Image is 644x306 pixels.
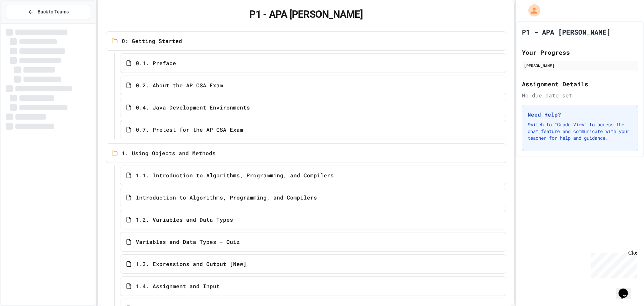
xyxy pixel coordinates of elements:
[136,282,220,290] span: 1.4. Assignment and Input
[522,27,610,37] h1: P1 - APA [PERSON_NAME]
[521,3,542,18] div: My Account
[616,279,637,299] iframe: chat widget
[524,62,636,69] div: [PERSON_NAME]
[122,37,182,45] span: 0: Getting Started
[120,276,506,296] a: 1.4. Assignment and Input
[3,3,46,43] div: Chat with us now!Close
[106,8,506,20] h1: P1 - APA [PERSON_NAME]
[136,103,250,112] span: 0.4. Java Development Environments
[136,171,334,179] span: 1.1. Introduction to Algorithms, Programming, and Compilers
[136,238,240,246] span: Variables and Data Types - Quiz
[522,48,638,57] h2: Your Progress
[136,260,247,268] span: 1.3. Expressions and Output [New]
[120,53,506,73] a: 0.1. Preface
[136,59,176,67] span: 0.1. Preface
[120,188,506,207] a: Introduction to Algorithms, Programming, and Compilers
[120,210,506,229] a: 1.2. Variables and Data Types
[136,126,243,134] span: 0.7. Pretest for the AP CSA Exam
[136,216,233,224] span: 1.2. Variables and Data Types
[136,81,223,89] span: 0.2. About the AP CSA Exam
[588,250,637,278] iframe: chat widget
[6,5,90,19] button: Back to Teams
[522,91,638,99] div: No due date set
[38,8,69,15] span: Back to Teams
[120,76,506,95] a: 0.2. About the AP CSA Exam
[522,79,638,89] h2: Assignment Details
[528,111,632,119] h3: Need Help?
[136,193,317,202] span: Introduction to Algorithms, Programming, and Compilers
[122,149,216,157] span: 1. Using Objects and Methods
[120,166,506,185] a: 1.1. Introduction to Algorithms, Programming, and Compilers
[528,121,632,141] p: Switch to "Grade View" to access the chat feature and communicate with your teacher for help and ...
[120,254,506,274] a: 1.3. Expressions and Output [New]
[120,232,506,252] a: Variables and Data Types - Quiz
[120,98,506,117] a: 0.4. Java Development Environments
[120,120,506,139] a: 0.7. Pretest for the AP CSA Exam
